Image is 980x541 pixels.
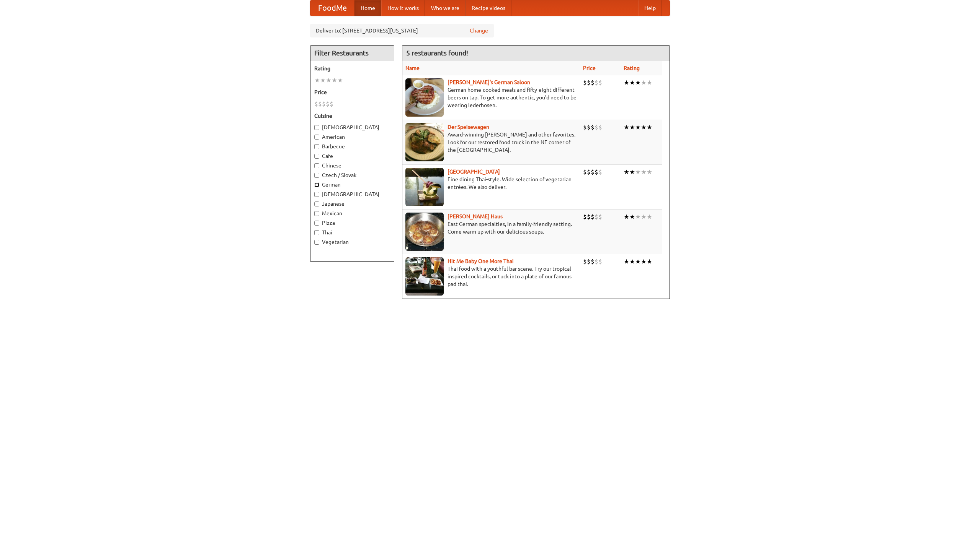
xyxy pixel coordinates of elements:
label: Thai [314,229,390,236]
li: $ [587,213,591,221]
li: $ [591,213,595,221]
li: ★ [641,78,647,87]
input: American [314,135,319,140]
li: $ [591,123,595,132]
a: [GEOGRAPHIC_DATA] [448,169,500,175]
a: [PERSON_NAME] Haus [448,213,503,219]
input: Czech / Slovak [314,173,319,178]
input: Pizza [314,221,319,226]
li: $ [598,168,602,176]
a: Who we are [425,0,465,16]
p: German home-cooked meals and fifty-eight different beers on tap. To get more authentic, you'd nee... [405,86,577,109]
li: ★ [647,213,652,221]
label: Pizza [314,219,390,227]
li: $ [595,168,598,176]
h5: Price [314,88,390,96]
li: $ [591,168,595,176]
li: ★ [641,123,647,132]
label: American [314,133,390,141]
li: $ [583,123,587,132]
li: $ [591,78,595,87]
p: East German specialties, in a family-friendly setting. Come warm up with our delicious soups. [405,220,577,236]
label: Japanese [314,200,390,208]
p: Fine dining Thai-style. Wide selection of vegetarian entrées. We also deliver. [405,175,577,191]
li: $ [595,213,598,221]
li: ★ [326,76,332,84]
li: $ [583,78,587,87]
label: [DEMOGRAPHIC_DATA] [314,123,390,131]
a: How it works [381,0,425,16]
li: ★ [629,213,635,221]
li: ★ [647,257,652,266]
li: $ [583,257,587,266]
li: ★ [635,168,641,176]
a: Name [405,65,420,71]
input: [DEMOGRAPHIC_DATA] [314,125,319,130]
li: $ [587,78,591,87]
li: ★ [624,213,629,221]
li: ★ [635,123,641,132]
a: Price [583,65,596,71]
a: Der Speisewagen [448,124,489,130]
h5: Rating [314,65,390,72]
label: Barbecue [314,143,390,150]
li: $ [598,78,602,87]
label: Cafe [314,152,390,160]
img: kohlhaus.jpg [405,213,444,251]
h4: Filter Restaurants [310,45,394,61]
li: ★ [641,168,647,176]
li: $ [583,168,587,176]
input: Chinese [314,163,319,168]
ng-pluralize: 5 restaurants found! [406,49,468,57]
li: $ [587,123,591,132]
li: $ [591,257,595,266]
li: ★ [641,213,647,221]
li: $ [595,78,598,87]
li: ★ [647,78,652,87]
li: ★ [641,257,647,266]
li: ★ [635,78,641,87]
li: $ [598,213,602,221]
li: ★ [332,76,337,84]
img: babythai.jpg [405,257,444,296]
a: Change [470,27,488,34]
li: ★ [635,213,641,221]
li: ★ [629,168,635,176]
li: $ [326,100,330,108]
img: esthers.jpg [405,78,444,117]
li: ★ [629,123,635,132]
input: Thai [314,230,319,235]
img: speisewagen.jpg [405,123,444,161]
b: Hit Me Baby One More Thai [448,258,514,264]
label: Vegetarian [314,238,390,246]
input: Japanese [314,201,319,206]
li: ★ [647,123,652,132]
li: ★ [314,76,320,84]
li: ★ [635,257,641,266]
li: ★ [624,123,629,132]
input: Vegetarian [314,240,319,245]
label: German [314,181,390,188]
li: $ [595,123,598,132]
li: ★ [624,168,629,176]
li: $ [595,257,598,266]
li: $ [583,213,587,221]
label: Czech / Slovak [314,171,390,179]
li: $ [587,257,591,266]
a: Rating [624,65,640,71]
img: satay.jpg [405,168,444,206]
li: ★ [629,257,635,266]
a: FoodMe [310,0,354,16]
input: German [314,182,319,187]
p: Thai food with a youthful bar scene. Try our tropical inspired cocktails, or tuck into a plate of... [405,265,577,288]
li: $ [330,100,333,108]
a: [PERSON_NAME]'s German Saloon [448,79,530,85]
li: $ [598,123,602,132]
li: $ [314,100,318,108]
li: $ [322,100,326,108]
li: ★ [624,257,629,266]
